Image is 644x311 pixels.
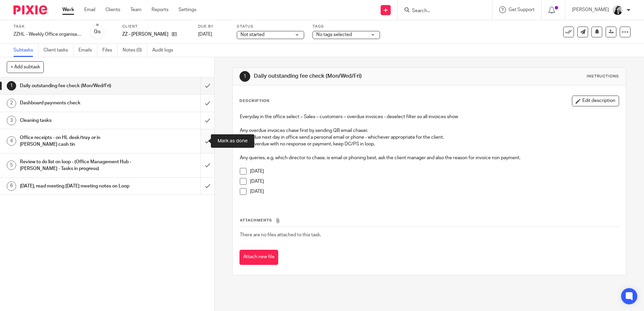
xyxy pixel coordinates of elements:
p: [PERSON_NAME] [572,6,609,13]
p: [DATE] [250,188,618,195]
h1: Dashboard payments check [20,98,136,108]
a: Email [84,6,95,13]
span: [DATE] [198,32,212,37]
a: Reports [152,6,168,13]
span: No tags selected [316,32,352,37]
a: Clients [105,6,120,13]
h1: Daily outstanding fee check (Mon/Wed/Fri) [254,73,444,80]
input: Search [411,8,472,14]
span: Get Support [509,7,535,12]
p: Any queries, e.g. which director to chase, is email or phoning best, ask the client manager and a... [240,154,618,161]
span: Not started [240,32,264,37]
label: Task [13,24,81,29]
a: Notes (0) [123,44,147,57]
a: Team [130,6,141,13]
img: Pixie [13,5,47,14]
p: If overdue next day in office send a personal email or phone - whichever appropriate for the client. [240,134,618,141]
div: 1 [7,81,16,91]
div: 4 [7,136,16,146]
a: Work [62,6,74,13]
label: Tags [313,24,380,29]
p: [DATE] [250,168,618,175]
div: 1 [239,71,250,82]
a: Audit logs [152,44,178,57]
label: Status [237,24,304,29]
a: Subtasks [13,44,38,57]
a: Emails [78,44,97,57]
label: Due by [198,24,228,29]
p: If still overdue with no response or payment, keep DC/PS in loop. [240,141,618,147]
a: Files [102,44,118,57]
p: [DATE] [250,178,618,185]
span: Attachments [240,218,272,222]
div: 0 [94,28,101,36]
h1: Cleaning tasks [20,115,136,126]
div: Instructions [587,74,619,79]
p: ZZ - [PERSON_NAME] [122,31,168,38]
div: 2 [7,99,16,108]
h1: Office receipts - on HL desk/tray or in [PERSON_NAME] cash tin [20,133,136,150]
p: Description [239,98,269,104]
p: Everyday in the office select – Sales – customers – overdue invoices - deselect filter so all inv... [240,113,618,120]
img: Helen_2025.jpg [612,5,623,15]
div: ZZHL - Weekly Office organisation tasks [13,31,81,38]
h1: Review to do list on loop - (Office Management Hub - [PERSON_NAME] - Tasks in progress) [20,157,136,174]
a: Settings [179,6,196,13]
button: + Add subtask [7,61,44,73]
a: Client tasks [43,44,73,57]
button: Edit description [572,96,619,106]
div: 6 [7,181,16,191]
div: 5 [7,161,16,170]
span: There are no files attached to this task. [240,233,321,237]
h1: [DATE], read meeting [DATE] meeting notes on Loop [20,181,136,191]
small: /6 [97,30,101,34]
button: Attach new file [239,250,278,265]
label: Client [122,24,190,29]
h1: Daily outstanding fee check (Mon/Wed/Fri) [20,81,136,91]
p: Any overdue invoices chase first by sending QB email chaser. [240,127,618,134]
div: 3 [7,116,16,125]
